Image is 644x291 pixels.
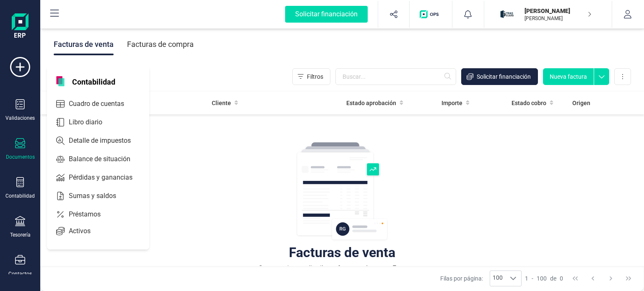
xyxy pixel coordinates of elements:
[567,270,583,286] button: First Page
[65,191,131,201] span: Sumas y saldos
[8,270,32,277] div: Contactos
[67,76,120,86] span: Contabilidad
[477,72,531,81] span: Solicitar financiación
[420,10,442,18] img: Logo de OPS
[65,117,117,127] span: Libro diario
[603,270,619,286] button: Next Page
[6,154,35,160] div: Documentos
[127,33,194,55] div: Facturas de compra
[65,99,139,109] span: Cuadro de cuentas
[292,68,330,85] button: Filtros
[572,99,590,107] span: Origen
[415,1,447,28] button: Logo de OPS
[65,226,106,236] span: Activos
[54,33,114,55] div: Facturas de venta
[5,115,35,121] div: Validaciones
[275,1,378,28] button: Solicitar financiación
[10,232,31,238] div: Tesorería
[289,248,395,257] div: Facturas de venta
[212,99,231,107] span: Cliente
[461,68,538,85] button: Solicitar financiación
[621,270,636,286] button: Last Page
[12,13,29,40] img: Logo Finanedi
[346,99,396,107] span: Estado aprobación
[5,193,35,199] div: Contabilidad
[585,270,601,286] button: Previous Page
[258,263,426,283] div: Crea, gestiona y distribuye facturas de venta. Encuentra lo que necesitas usando filtros y segmen...
[285,6,368,23] div: Solicitar financiación
[65,209,116,219] span: Préstamos
[490,271,505,286] span: 100
[525,274,563,283] div: -
[494,1,602,28] button: AL[PERSON_NAME][PERSON_NAME]
[65,173,148,183] span: Pérdidas y ganancias
[440,270,522,286] div: Filas por página:
[65,136,146,146] span: Detalle de impuestos
[307,72,323,81] span: Filtros
[512,99,546,107] span: Estado cobro
[65,154,145,164] span: Balance de situación
[543,68,594,85] button: Nueva factura
[296,141,388,242] img: img-empty-table.svg
[525,15,592,22] p: [PERSON_NAME]
[550,274,556,283] span: de
[525,7,592,15] p: [PERSON_NAME]
[525,274,528,283] span: 1
[335,68,456,85] input: Buscar...
[498,5,516,23] img: AL
[441,99,462,107] span: Importe
[560,274,563,283] span: 0
[537,274,547,283] span: 100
